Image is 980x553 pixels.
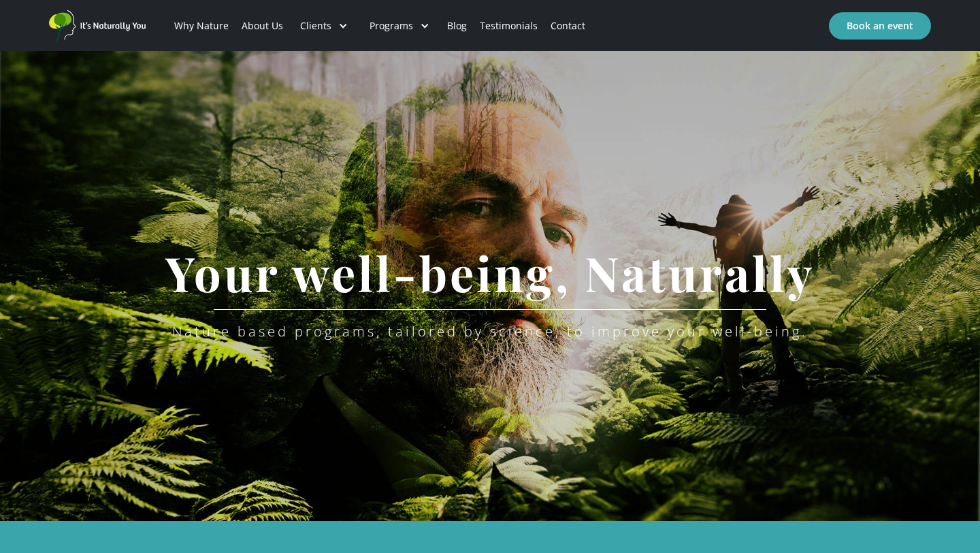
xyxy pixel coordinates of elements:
[359,3,440,49] div: Programs
[544,3,592,49] a: Contact
[300,19,331,33] div: Clients
[829,12,931,39] a: Book an event
[370,19,413,33] div: Programs
[474,3,544,49] a: Testimonials
[289,3,359,49] div: Clients
[145,247,835,299] h1: Your well-being, Naturally
[167,3,235,49] a: Why Nature
[172,323,808,340] div: Nature based programs, tailored by science, to improve your well-being.
[49,10,151,42] a: home
[440,3,473,49] a: Blog
[235,3,289,49] a: About Us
